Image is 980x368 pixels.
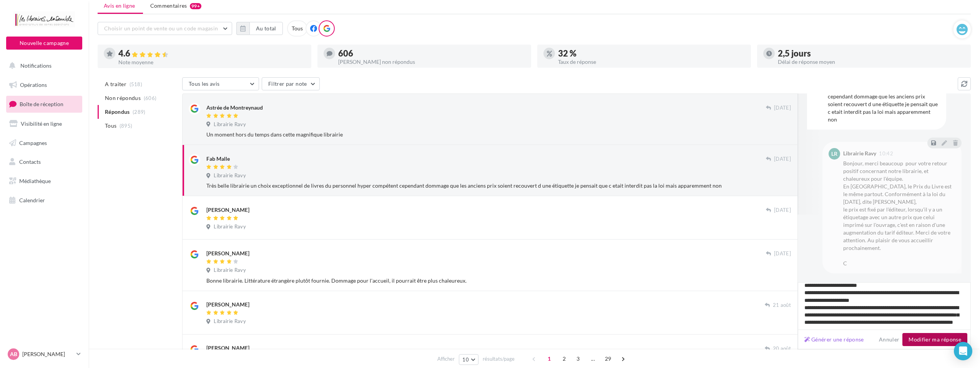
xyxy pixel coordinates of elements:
div: [PERSON_NAME] non répondus [338,59,525,65]
button: Notifications [5,58,81,74]
span: 3 [572,353,584,365]
div: Taux de réponse [558,59,745,65]
div: [PERSON_NAME] [206,206,249,214]
span: 29 [602,353,615,365]
span: Librairie Ravy [214,267,246,274]
a: Médiathèque [5,173,84,189]
button: Au total [236,22,283,35]
span: Opérations [20,82,47,88]
span: Non répondus [105,94,141,102]
span: AB [10,350,17,358]
a: AB [PERSON_NAME] [6,347,82,361]
span: Librairie Ravy [214,223,246,230]
a: Boîte de réception [5,96,84,112]
span: 21 août [773,302,791,309]
div: 4.6 [118,49,305,58]
a: Contacts [5,154,84,170]
span: Librairie Ravy [214,172,246,179]
span: Librairie Ravy [214,121,246,128]
span: 20 août [773,345,791,352]
span: Calendrier [19,197,45,203]
span: [DATE] [774,105,791,112]
span: Médiathèque [19,178,51,184]
button: Filtrer par note [262,77,320,90]
button: 10 [459,354,478,365]
div: Bonne librairie. Littérature étrangère plutôt fournie. Dommage pour l'accueil, il pourrait être p... [206,277,791,285]
span: Afficher [437,355,455,363]
div: 2,5 jours [778,49,965,58]
div: 606 [338,49,525,58]
button: Choisir un point de vente ou un code magasin [98,22,232,35]
div: Un moment hors du temps dans cette magnifique librairie [206,131,791,138]
div: Délai de réponse moyen [778,59,965,65]
span: [DATE] [774,250,791,257]
div: 99+ [190,3,201,9]
div: Librairie Ravy [843,151,876,156]
span: Notifications [20,62,51,69]
span: A traiter [105,80,126,88]
span: Campagnes [19,139,47,146]
button: Tous les avis [182,77,259,90]
a: Visibilité en ligne [5,116,84,132]
button: Générer une réponse [801,335,867,344]
div: Très belle librairie un choix exceptionnel de livres du personnel hyper compétent cependant domma... [206,182,791,190]
span: (606) [144,95,157,101]
span: Boîte de réception [20,101,63,107]
span: 2 [558,353,570,365]
span: Choisir un point de vente ou un code magasin [104,25,218,32]
span: LR [831,150,837,158]
span: 1 [543,353,555,365]
span: Commentaires [150,2,187,10]
p: [PERSON_NAME] [22,350,73,358]
span: résultats/page [483,355,515,363]
button: Modifier ma réponse [902,333,967,346]
div: Très belle librairie un choix exceptionnel de livres du personnel hyper compétent cependant domma... [828,77,940,123]
button: Annuler [876,335,902,344]
a: Campagnes [5,135,84,151]
a: Opérations [5,77,84,93]
span: Librairie Ravy [214,318,246,325]
div: Open Intercom Messenger [954,342,972,360]
button: Nouvelle campagne [6,37,82,50]
div: [PERSON_NAME] [206,344,249,352]
span: Tous les avis [189,80,220,87]
span: 10 [462,356,469,363]
span: Contacts [19,158,41,165]
div: Astrée de Montreynaud [206,104,263,112]
span: (518) [130,81,143,87]
span: Tous [105,122,116,130]
div: 32 % [558,49,745,58]
span: (895) [120,123,133,129]
div: [PERSON_NAME] [206,301,249,308]
span: 10:42 [879,151,893,156]
div: Bonjour, merci beaucoup pour votre retour positif concernant notre librairie, et chaleureux pour ... [843,160,955,267]
div: Fab Malle [206,155,230,163]
span: [DATE] [774,207,791,214]
span: Visibilité en ligne [21,120,62,127]
a: Calendrier [5,192,84,208]
span: ... [587,353,599,365]
span: [DATE] [774,156,791,163]
div: [PERSON_NAME] [206,250,249,257]
button: Au total [249,22,283,35]
div: Tous [287,20,307,37]
div: Note moyenne [118,60,305,65]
